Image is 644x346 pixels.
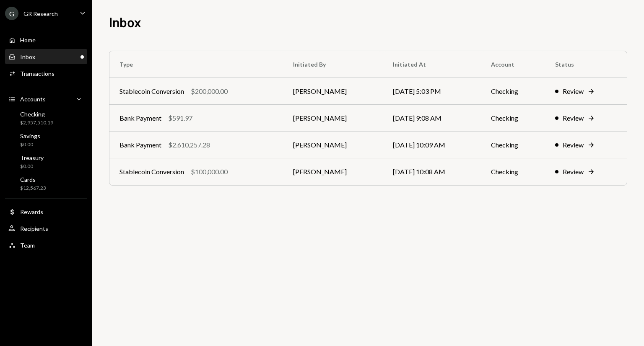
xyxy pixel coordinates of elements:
[563,113,584,123] div: Review
[20,141,40,148] div: $0.00
[5,49,87,64] a: Inbox
[383,105,481,132] td: [DATE] 9:08 AM
[481,51,545,78] th: Account
[383,158,481,185] td: [DATE] 10:08 AM
[20,154,44,161] div: Treasury
[283,158,383,185] td: [PERSON_NAME]
[383,78,481,105] td: [DATE] 5:03 PM
[5,152,87,172] a: Treasury$0.00
[168,140,210,150] div: $2,610,257.28
[20,163,44,170] div: $0.00
[5,91,87,106] a: Accounts
[481,158,545,185] td: Checking
[20,70,55,77] div: Transactions
[119,113,161,123] div: Bank Payment
[563,167,584,177] div: Review
[481,132,545,158] td: Checking
[119,86,184,96] div: Stablecoin Conversion
[23,10,58,17] div: GR Research
[191,86,228,96] div: $200,000.00
[109,51,283,78] th: Type
[283,132,383,158] td: [PERSON_NAME]
[109,13,141,30] h1: Inbox
[563,86,584,96] div: Review
[283,105,383,132] td: [PERSON_NAME]
[383,51,481,78] th: Initiated At
[191,167,228,177] div: $100,000.00
[5,7,18,20] div: G
[168,113,192,123] div: $591.97
[5,130,87,150] a: Savings$0.00
[5,173,87,194] a: Cards$12,567.23
[481,78,545,105] td: Checking
[20,225,48,232] div: Recipients
[5,108,87,128] a: Checking$2,957,510.19
[20,132,40,139] div: Savings
[5,32,87,47] a: Home
[5,238,87,253] a: Team
[545,51,627,78] th: Status
[563,140,584,150] div: Review
[283,78,383,105] td: [PERSON_NAME]
[5,221,87,236] a: Recipients
[20,96,46,103] div: Accounts
[20,176,46,183] div: Cards
[20,208,43,215] div: Rewards
[283,51,383,78] th: Initiated By
[20,119,53,127] div: $2,957,510.19
[383,132,481,158] td: [DATE] 10:09 AM
[20,36,36,44] div: Home
[119,140,161,150] div: Bank Payment
[20,242,35,249] div: Team
[119,167,184,177] div: Stablecoin Conversion
[20,111,53,118] div: Checking
[5,66,87,81] a: Transactions
[20,53,35,60] div: Inbox
[20,185,46,192] div: $12,567.23
[5,204,87,219] a: Rewards
[481,105,545,132] td: Checking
